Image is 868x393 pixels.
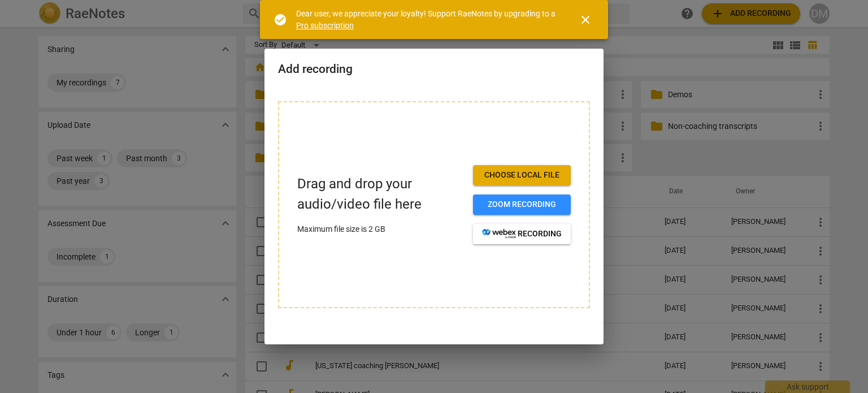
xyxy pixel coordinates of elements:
[579,13,592,27] span: close
[278,62,590,76] h2: Add recording
[297,223,464,235] p: Maximum file size is 2 GB
[473,224,571,244] button: recording
[473,165,571,185] button: Choose local file
[482,170,562,181] span: Choose local file
[482,199,562,210] span: Zoom recording
[296,21,354,30] a: Pro subscription
[473,195,571,215] button: Zoom recording
[296,8,558,31] div: Dear user, we appreciate your loyalty! Support RaeNotes by upgrading to a
[572,6,599,33] button: Close
[297,174,464,214] p: Drag and drop your audio/video file here
[274,13,287,27] span: check_circle
[482,228,562,240] span: recording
